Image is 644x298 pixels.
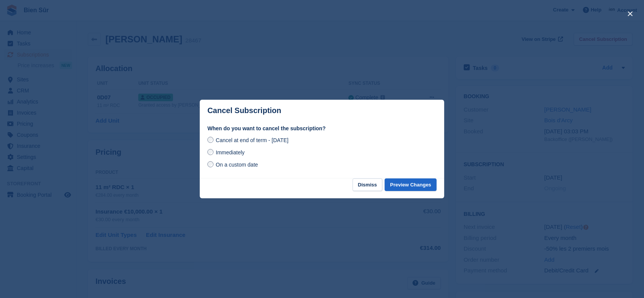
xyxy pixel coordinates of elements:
[216,149,244,155] span: Immediately
[207,161,214,167] input: On a custom date
[385,178,437,191] button: Preview Changes
[216,137,288,143] span: Cancel at end of term - [DATE]
[216,162,258,168] span: On a custom date
[207,137,214,143] input: Cancel at end of term - [DATE]
[353,178,382,191] button: Dismiss
[624,8,636,20] button: close
[207,125,437,133] label: When do you want to cancel the subscription?
[207,149,214,155] input: Immediately
[207,106,281,115] p: Cancel Subscription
